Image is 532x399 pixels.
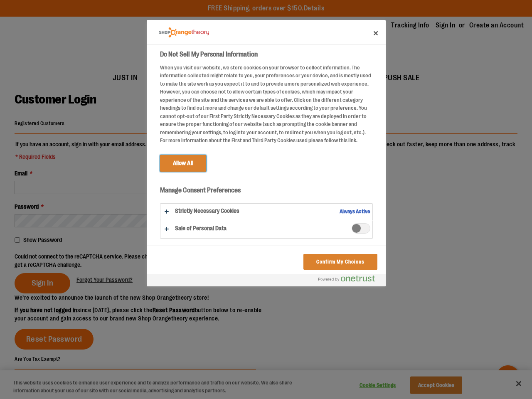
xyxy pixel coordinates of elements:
[159,24,209,41] div: Company Logo
[318,275,375,282] img: Powered by OneTrust Opens in a new Tab
[367,24,385,42] button: Close
[159,27,209,38] img: Company Logo
[318,275,382,286] a: Powered by OneTrust Opens in a new Tab
[160,155,206,172] button: Allow All
[352,223,370,234] span: Sale of Personal Data
[160,49,373,59] h2: Do Not Sell My Personal Information
[147,20,386,286] div: Do Not Sell My Personal Information
[147,20,386,286] div: Preference center
[160,64,373,145] div: When you visit our website, we store cookies on your browser to collect information. The informat...
[160,186,373,199] h3: Manage Consent Preferences
[303,254,377,270] button: Confirm My Choices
